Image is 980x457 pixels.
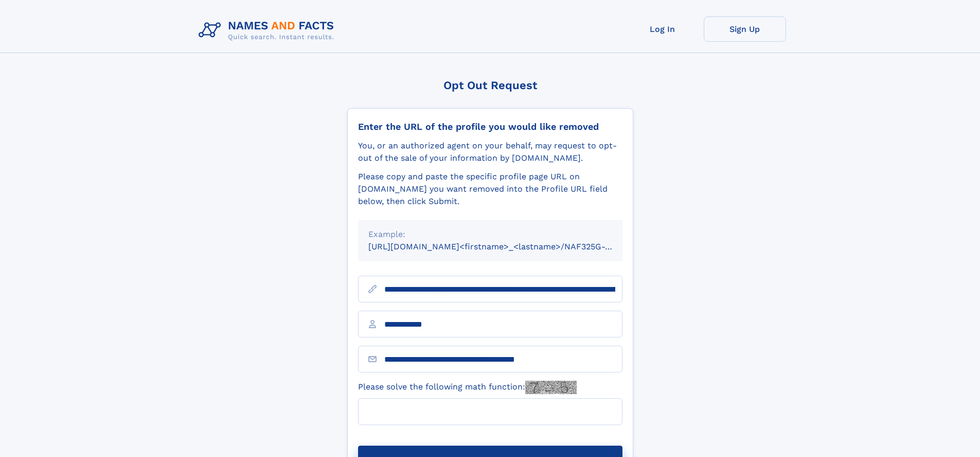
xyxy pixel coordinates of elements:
[704,16,786,42] a: Sign Up
[358,171,622,208] div: Please copy and paste the specific profile page URL on [DOMAIN_NAME] you want removed into the Pr...
[358,140,622,164] div: You, or an authorized agent on your behalf, may request to opt-out of the sale of your informatio...
[368,228,612,241] div: Example:
[358,381,577,394] label: Please solve the following math function:
[194,16,343,44] img: Logo Names and Facts
[621,16,704,42] a: Log In
[347,79,633,92] div: Opt Out Request
[368,242,642,251] small: [URL][DOMAIN_NAME]<firstname>_<lastname>/NAF325G-xxxxxxxx
[358,121,622,132] div: Enter the URL of the profile you would like removed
